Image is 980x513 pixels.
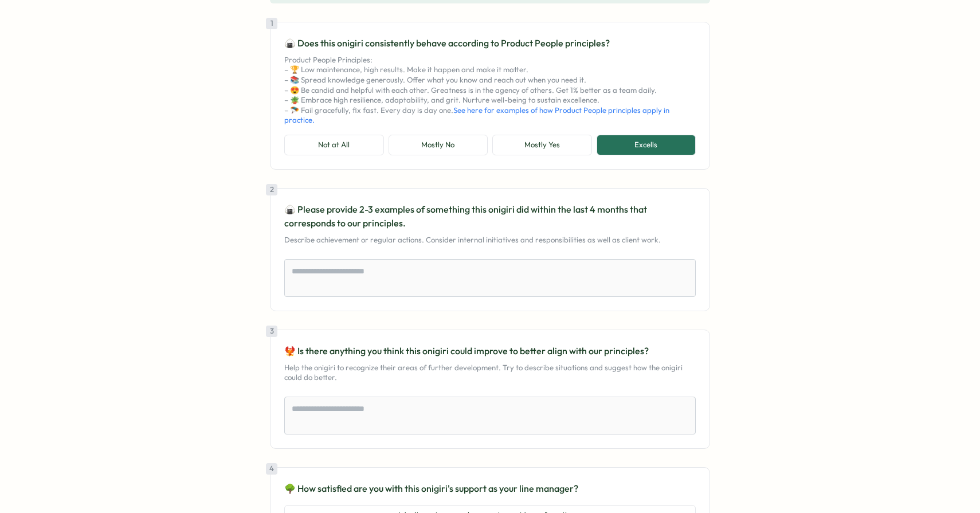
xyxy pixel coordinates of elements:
[284,235,696,245] p: Describe achievement or regular actions. Consider internal initiatives and responsibilities as we...
[266,184,277,195] div: 2
[284,344,696,358] p: 🐦‍🔥 Is there anything you think this onigiri could improve to better align with our principles?
[389,135,488,155] button: Mostly No
[492,135,592,155] button: Mostly Yes
[284,36,696,50] p: 🍙 Does this onigiri consistently behave according to Product People principles?
[284,481,696,496] p: 🌳 How satisfied are you with this onigiri's support as your line manager?
[284,105,669,125] a: See here for examples of how Product People principles apply in practice.
[284,363,696,383] p: Help the onigiri to recognize their areas of further development. Try to describe situations and ...
[266,463,277,475] div: 4
[266,326,277,337] div: 3
[597,135,696,155] button: Excells
[284,55,696,126] p: Product People Principles: – 🏆 Low maintenance, high results. Make it happen and make it matter. ...
[284,202,696,231] p: 🍙 Please provide 2-3 examples of something this onigiri did within the last 4 months that corresp...
[266,18,277,29] div: 1
[284,135,384,155] button: Not at All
